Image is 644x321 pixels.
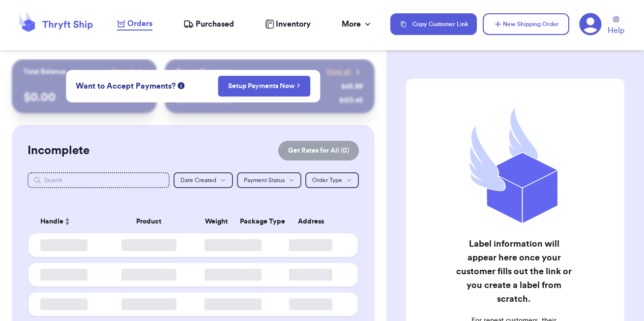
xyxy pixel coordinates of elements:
input: Search [28,172,170,188]
span: Handle [40,217,63,227]
button: Payment Status [237,172,301,188]
a: Payout [112,67,145,77]
button: Setup Payments Now [218,76,311,96]
span: Payment Status [244,177,285,183]
div: $ 45.99 [341,82,363,92]
p: Recent Payments [176,67,231,77]
button: New Shipping Order [483,13,569,35]
div: More [342,18,373,30]
a: Orders [117,18,152,31]
span: Help [608,25,624,36]
div: $ 123.45 [339,96,363,105]
th: Weight [199,210,234,233]
button: Date Created [174,172,233,188]
span: Orders [127,18,152,30]
span: Date Created [180,177,216,183]
th: Package Type [234,210,269,233]
a: Help [608,16,624,36]
a: Purchased [183,18,234,30]
span: Payout [112,67,133,77]
span: View all [326,67,351,77]
span: Purchased [196,18,234,30]
th: Address [269,210,358,233]
button: Get Rates for All (0) [278,141,359,160]
button: Sort ascending [63,216,71,227]
a: View all [326,67,363,77]
p: Total Balance [24,67,66,77]
span: Inventory [276,18,311,30]
th: Product [99,210,199,233]
span: Want to Accept Payments? [76,80,176,92]
p: $ 0.00 [24,90,146,105]
button: Copy Customer Link [390,13,477,35]
h2: Label information will appear here once your customer fills out the link or you create a label fr... [454,237,575,306]
button: Order Type [305,172,359,188]
a: Setup Payments Now [228,81,300,91]
a: Inventory [265,18,311,30]
span: Order Type [312,177,342,183]
h2: Incomplete [28,143,89,159]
